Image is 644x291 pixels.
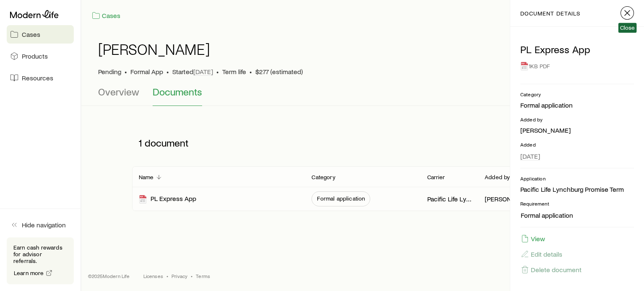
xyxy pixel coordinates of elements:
[7,47,74,65] a: Products
[98,86,139,98] span: Overview
[427,174,445,180] p: Carrier
[145,137,189,149] span: document
[255,67,303,76] span: $277 (estimated)
[91,11,121,21] a: Cases
[125,67,127,76] span: •
[520,44,634,55] p: PL Express App
[520,265,582,274] button: Delete document
[22,52,48,60] span: Products
[520,250,563,259] button: Edit details
[520,152,540,160] span: [DATE]
[520,200,634,207] p: Requirement
[7,237,74,284] div: Earn cash rewards for advisor referrals.Learn more
[520,234,545,243] button: View
[139,137,142,149] span: 1
[485,195,529,203] p: [PERSON_NAME]
[520,141,634,148] p: Added
[139,194,196,204] div: PL Express App
[520,116,634,123] p: Added by
[520,126,634,134] p: [PERSON_NAME]
[520,10,580,17] p: document details
[520,175,634,182] p: Application
[13,244,67,264] p: Earn cash rewards for advisor referrals.
[153,86,202,98] span: Documents
[249,67,252,76] span: •
[317,195,365,202] span: Formal application
[520,91,634,98] p: Category
[520,185,624,194] div: Pacific Life Lynchburg Promise Term
[171,273,187,279] a: Privacy
[22,221,66,229] span: Hide navigation
[7,69,74,87] a: Resources
[7,25,74,44] a: Cases
[130,67,163,76] span: Formal App
[193,67,213,76] span: [DATE]
[485,174,510,180] p: Added by
[427,195,472,203] p: Pacific Life Lynchburg
[166,273,168,279] span: •
[14,270,44,276] span: Learn more
[520,185,624,193] a: Pacific Life Lynchburg Promise Term
[98,41,210,57] h1: [PERSON_NAME]
[520,211,574,219] a: Formal application
[172,67,213,76] p: Started
[22,30,40,39] span: Cases
[88,273,130,279] p: © 2025 Modern Life
[98,67,121,76] p: Pending
[139,174,154,180] p: Name
[166,67,169,76] span: •
[620,24,635,31] span: Close
[312,174,335,180] p: Category
[191,273,192,279] span: •
[196,273,210,279] a: Terms
[98,86,627,106] div: Case details tabs
[222,67,246,76] span: Term life
[216,67,219,76] span: •
[520,59,634,74] div: 1KB PDF
[7,216,74,234] button: Hide navigation
[520,101,634,109] p: Formal application
[143,273,163,279] a: Licenses
[22,74,53,82] span: Resources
